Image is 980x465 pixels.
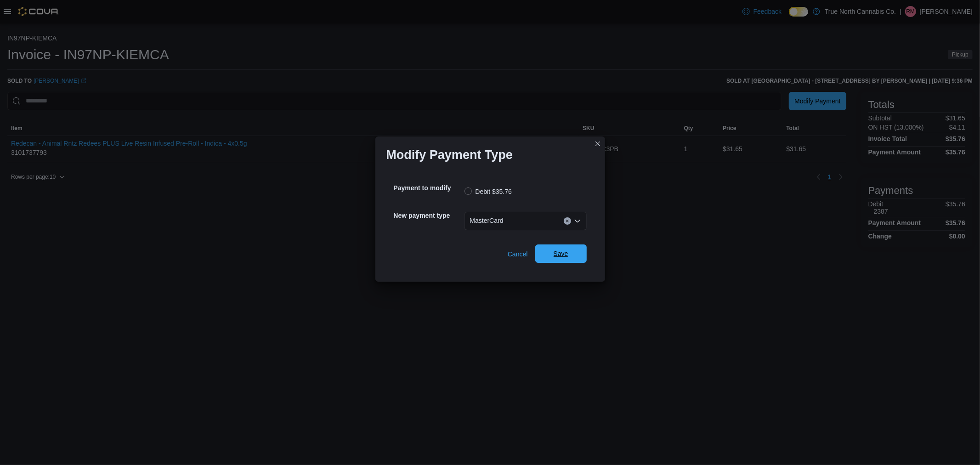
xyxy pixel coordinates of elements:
h5: Payment to modify [394,179,463,197]
h1: Modify Payment Type [386,147,513,162]
span: MasterCard [470,215,504,226]
input: Accessible screen reader label [507,215,508,227]
button: Open list of options [574,217,581,225]
span: Cancel [508,250,528,259]
span: Save [554,249,568,258]
button: Clear input [564,217,571,225]
label: Debit $35.76 [465,186,512,197]
button: Closes this modal window [592,138,603,149]
button: Cancel [504,245,532,263]
button: Save [535,244,587,263]
h5: New payment type [394,206,463,225]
